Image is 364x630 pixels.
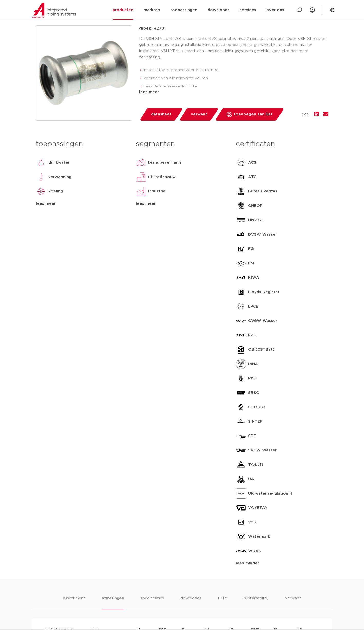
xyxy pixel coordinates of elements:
img: SBSC [236,388,246,398]
p: CNBOP [248,203,263,209]
img: SINTEF [236,416,246,427]
img: industrie [136,186,146,197]
p: ÜA [248,476,254,482]
div: lees minder [236,560,328,567]
p: FG [248,246,254,252]
div: lees meer [36,201,128,207]
p: SETSCO [248,404,265,410]
p: Bureau Veritas [248,188,277,194]
img: SVGW Wasser [236,445,246,456]
p: SINTEF [248,419,263,425]
p: SPF [248,433,256,439]
img: RINA [236,359,246,369]
p: brandbeveiliging [148,160,181,166]
img: ATG [236,172,246,182]
li: verwant [285,595,301,610]
img: TA-Luft [236,460,246,470]
p: PZH [248,332,256,338]
span: verwant [191,110,207,118]
img: UK water regulation 4 [236,488,246,499]
img: CNBOP [236,201,246,211]
p: Watermark [248,534,270,540]
p: RINA [248,361,258,367]
li: specificaties [141,595,164,610]
p: De VSH XPress R2701 is een rechte RVS koppeling met 2 pers aansluitingen. Door VSH XPress te gebr... [139,36,328,60]
span: deel: [302,111,310,117]
p: drinkwater [48,160,70,166]
h3: certificaten [236,139,328,149]
img: koeling [36,186,46,197]
p: DNV-GL [248,217,264,223]
p: groep: R2701 [139,25,328,32]
img: ÖVGW Wasser [236,316,246,326]
img: VA (ETA) [236,503,246,513]
p: QB (CSTBat) [248,347,274,353]
img: WRAS [236,546,246,556]
li: afmetingen [102,595,124,610]
img: FM [236,258,246,268]
h3: toepassingen [36,139,128,149]
li: sustainability [244,595,269,610]
p: KIWA [248,275,259,281]
p: DVGW Wasser [248,231,277,238]
img: KIWA [236,273,246,283]
li: insteekstop: stoprand voor buisuiteinde [143,66,328,74]
p: WRAS [248,548,261,554]
img: QB (CSTBat) [236,345,246,355]
p: ATG [248,174,257,180]
p: VdS [248,519,256,525]
p: SBSC [248,390,259,396]
img: verwarming [36,172,46,182]
img: LPCB [236,301,246,312]
li: ETIM [218,595,228,610]
img: SPF [236,431,246,441]
p: Lloyds Register [248,289,279,295]
img: VdS [236,517,246,527]
img: DVGW Wasser [236,229,246,240]
div: lees meer [136,201,228,207]
img: Watermark [236,532,246,542]
img: Product Image for VSH XPress RVS rechte koppeling (2 x press) [36,26,131,120]
p: verwarming [48,174,71,180]
img: ÜA [236,474,246,484]
p: koeling [48,188,63,194]
img: Bureau Veritas [236,186,246,197]
img: PZH [236,330,246,340]
li: Voorzien van alle relevante keuren [143,74,328,82]
p: ACS [248,160,256,166]
p: FM [248,260,254,266]
li: assortiment [63,595,85,610]
li: Leak Before Pressed-functie [143,82,328,91]
a: datasheet [139,108,183,121]
h3: segmenten [136,139,228,149]
p: LPCB [248,303,259,310]
img: SETSCO [236,402,246,412]
p: utiliteitsbouw [148,174,176,180]
img: DNV-GL [236,215,246,225]
img: RISE [236,373,246,384]
div: lees meer [139,89,328,95]
span: datasheet [151,110,171,118]
img: Lloyds Register [236,287,246,297]
p: TA-Luft [248,462,263,468]
img: utiliteitsbouw [136,172,146,182]
img: ACS [236,157,246,168]
div: my IPS [310,4,315,16]
p: SVGW Wasser [248,447,277,453]
img: drinkwater [36,157,46,168]
a: verwant [179,108,219,121]
img: FG [236,244,246,254]
li: downloads [180,595,201,610]
p: RISE [248,375,257,382]
p: UK water regulation 4 [248,490,292,497]
span: toevoegen aan lijst [234,110,273,118]
p: industrie [148,188,165,194]
p: ÖVGW Wasser [248,318,277,324]
img: brandbeveiliging [136,157,146,168]
p: VA (ETA) [248,505,267,511]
